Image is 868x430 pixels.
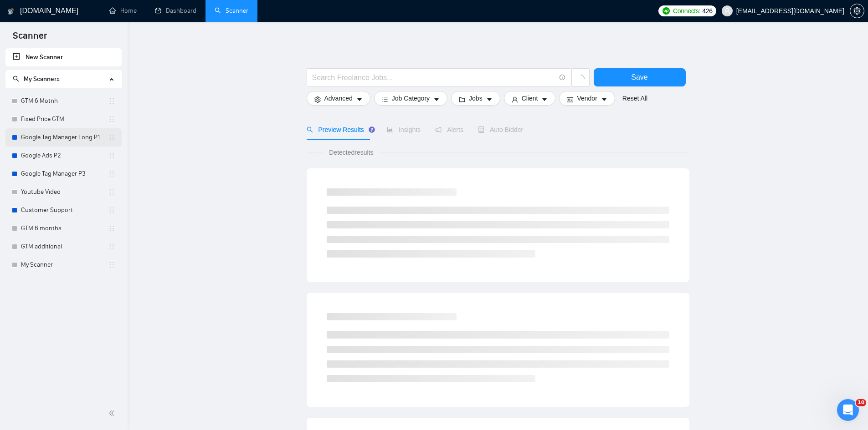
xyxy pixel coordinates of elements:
[724,8,730,14] span: user
[459,96,465,103] span: folder
[594,68,686,86] button: Save
[601,96,607,103] span: caret-down
[469,93,483,103] span: Jobs
[478,126,523,133] span: Auto Bidder
[559,91,615,106] button: idcardVendorcaret-down
[374,91,447,106] button: barsJob Categorycaret-down
[5,147,122,165] li: Google Ads P2
[560,75,565,81] span: info-circle
[5,256,122,274] li: My Scanner
[837,399,859,421] iframe: Intercom live chat
[21,110,108,128] a: Fixed Price GTM
[108,152,115,159] span: holder
[433,96,440,103] span: caret-down
[5,92,122,110] li: GTM 6 Motnh
[21,183,108,201] a: Youtube Video
[21,165,108,183] a: Google Tag Manager P3
[323,147,380,157] span: Detected results
[21,128,108,147] a: Google Tag Manager Long P1
[108,207,115,214] span: holder
[631,71,647,83] span: Save
[850,4,864,18] button: setting
[24,75,60,83] span: My Scanners
[307,91,370,106] button: settingAdvancedcaret-down
[478,126,484,133] span: robot
[215,7,248,15] a: searchScanner
[567,96,573,103] span: idcard
[504,91,556,106] button: userClientcaret-down
[856,399,866,406] span: 10
[577,93,597,103] span: Vendor
[5,29,54,48] span: Scanner
[5,183,122,201] li: Youtube Video
[486,96,493,103] span: caret-down
[522,93,538,103] span: Client
[8,4,14,19] img: logo
[155,7,196,15] a: dashboardDashboard
[21,219,108,238] a: GTM 6 months
[108,170,115,177] span: holder
[108,97,115,105] span: holder
[382,96,388,103] span: bars
[5,219,122,238] li: GTM 6 months
[108,409,118,418] span: double-left
[108,116,115,123] span: holder
[435,126,463,133] span: Alerts
[108,225,115,232] span: holder
[307,126,372,133] span: Preview Results
[5,165,122,183] li: Google Tag Manager P3
[21,256,108,274] a: My Scanner
[13,76,19,82] span: search
[541,96,548,103] span: caret-down
[512,96,518,103] span: user
[13,75,60,83] span: My Scanners
[850,7,864,15] a: setting
[368,126,376,134] div: Tooltip anchor
[387,126,421,133] span: Insights
[108,134,115,141] span: holder
[21,201,108,219] a: Customer Support
[622,93,647,103] a: Reset All
[5,238,122,256] li: GTM additional
[5,48,122,66] li: New Scanner
[21,238,108,256] a: GTM additional
[324,93,353,103] span: Advanced
[307,126,313,133] span: search
[21,92,108,110] a: GTM 6 Motnh
[663,7,670,15] img: upwork-logo.png
[109,7,137,15] a: homeHome
[108,261,115,268] span: holder
[5,110,122,128] li: Fixed Price GTM
[13,48,114,66] a: New Scanner
[387,126,393,133] span: area-chart
[108,188,115,196] span: holder
[576,75,585,83] span: loading
[392,93,430,103] span: Job Category
[21,147,108,165] a: Google Ads P2
[451,91,500,106] button: folderJobscaret-down
[5,201,122,219] li: Customer Support
[673,6,700,16] span: Connects:
[435,126,442,133] span: notification
[356,96,363,103] span: caret-down
[314,96,321,103] span: setting
[5,128,122,147] li: Google Tag Manager Long P1
[702,6,712,16] span: 426
[850,7,864,15] span: setting
[312,72,555,83] input: Search Freelance Jobs...
[108,243,115,250] span: holder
